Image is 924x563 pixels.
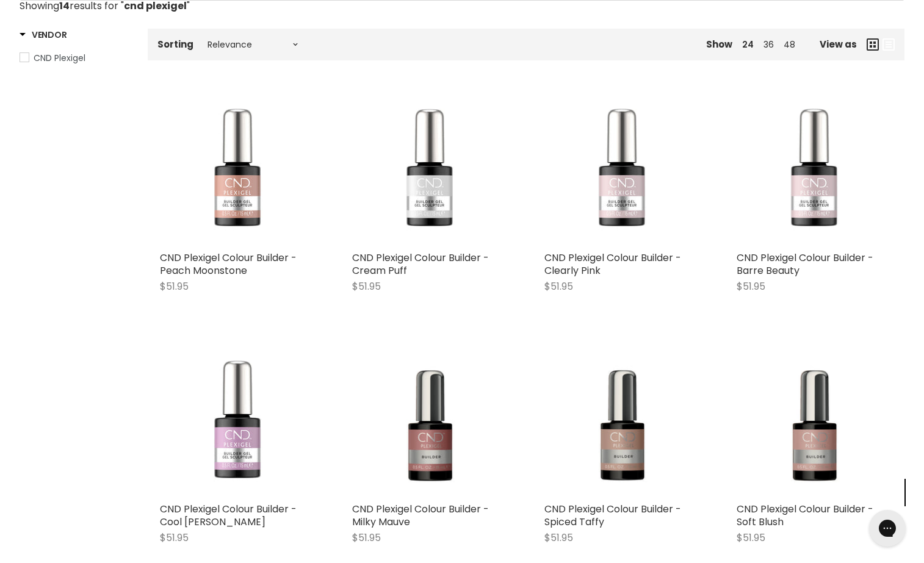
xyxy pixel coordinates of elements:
[863,506,912,551] iframe: Gorgias live chat messenger
[544,90,700,245] img: CND Plexigel Colour Builder - Clearly Pink
[544,279,573,293] span: $51.95
[737,90,892,245] img: CND Plexigel Colour Builder - Barre Beauty
[372,341,488,497] img: CND Plexigel Colour Builder - Milky Mauve
[742,38,754,51] a: 24
[352,531,381,545] span: $51.95
[160,251,297,278] a: CND Plexigel Colour Builder - Peach Moonstone
[34,52,85,64] span: CND Plexigel
[544,341,700,497] a: CND Plexigel Colour Builder - Spiced Taffy
[352,341,508,497] a: CND Plexigel Colour Builder - Milky Mauve
[737,531,765,545] span: $51.95
[160,531,189,545] span: $51.95
[157,39,193,49] label: Sorting
[160,341,316,497] img: CND Plexigel Colour Builder - Cool Berry
[737,251,873,278] a: CND Plexigel Colour Builder - Barre Beauty
[763,38,774,51] a: 36
[20,29,67,41] h3: Vendor
[706,38,732,51] span: Show
[784,38,795,51] a: 48
[160,502,297,529] a: CND Plexigel Colour Builder - Cool [PERSON_NAME]
[352,90,508,245] img: CND Plexigel Colour Builder - Cream Puff
[352,279,381,293] span: $51.95
[737,279,765,293] span: $51.95
[160,90,316,245] img: CND Plexigel Colour Builder - Peach Moonstone
[544,251,681,278] a: CND Plexigel Colour Builder - Clearly Pink
[737,502,873,529] a: CND Plexigel Colour Builder - Soft Blush
[544,531,573,545] span: $51.95
[737,341,892,497] a: CND Plexigel Colour Builder - Soft Blush
[20,51,132,65] a: CND Plexigel
[820,39,857,49] span: View as
[160,279,189,293] span: $51.95
[564,341,680,497] img: CND Plexigel Colour Builder - Spiced Taffy
[20,1,904,12] p: Showing results for " "
[756,341,872,497] img: CND Plexigel Colour Builder - Soft Blush
[352,502,489,529] a: CND Plexigel Colour Builder - Milky Mauve
[352,251,489,278] a: CND Plexigel Colour Builder - Cream Puff
[544,502,681,529] a: CND Plexigel Colour Builder - Spiced Taffy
